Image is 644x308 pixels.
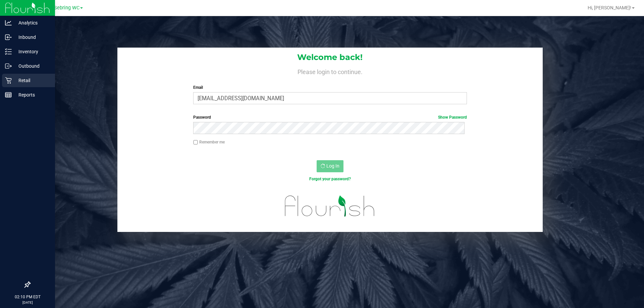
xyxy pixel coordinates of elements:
a: Forgot your password? [309,177,351,181]
p: Retail [12,76,52,84]
p: [DATE] [3,300,52,305]
input: Remember me [193,140,198,145]
p: Inbound [12,33,52,41]
h4: Please login to continue. [117,67,543,75]
span: Log In [326,163,339,169]
p: Outbound [12,62,52,70]
inline-svg: Reports [5,91,12,98]
a: Show Password [438,115,467,120]
label: Remember me [193,139,225,145]
img: flourish_logo.svg [277,189,383,223]
label: Email [193,84,467,90]
inline-svg: Inbound [5,34,12,41]
inline-svg: Retail [5,77,12,84]
span: Sebring WC [54,5,79,11]
span: Password [193,115,211,120]
span: Hi, [PERSON_NAME]! [588,5,631,10]
p: Analytics [12,19,52,27]
button: Log In [317,160,343,172]
p: Inventory [12,48,52,56]
inline-svg: Analytics [5,19,12,26]
inline-svg: Outbound [5,63,12,69]
p: Reports [12,91,52,99]
h1: Welcome back! [117,53,543,62]
p: 02:10 PM EDT [3,294,52,300]
inline-svg: Inventory [5,48,12,55]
